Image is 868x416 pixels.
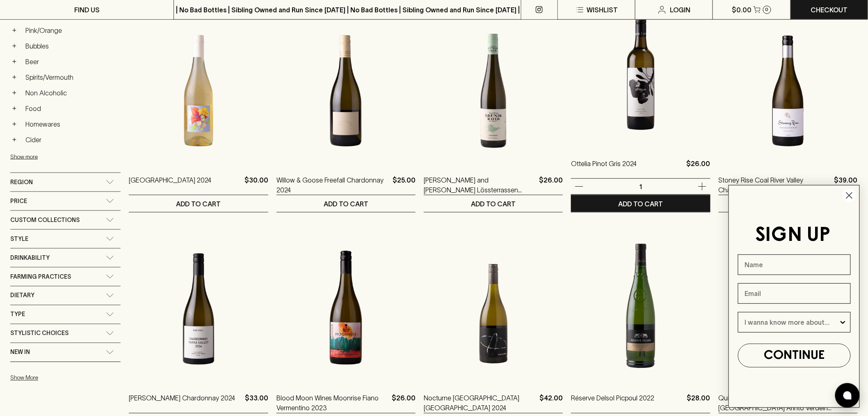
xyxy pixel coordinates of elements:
[10,26,18,35] button: +
[22,70,121,84] a: Spirits/Vermouth
[719,195,858,212] button: ADD TO CART
[22,102,121,116] a: Food
[10,291,34,301] span: Dietary
[687,393,710,413] p: $28.00
[10,234,28,244] span: Style
[244,175,268,195] p: $30.00
[393,175,416,195] p: $25.00
[245,393,268,413] p: $33.00
[129,19,268,163] img: Parco Giallo 2024
[10,324,121,343] div: Stylistic Choices
[424,237,563,381] img: Nocturne Treeton Sub Region Chardonnay 2024
[10,249,121,267] div: Drinkability
[631,182,651,191] p: 1
[571,393,654,413] a: Réserve Delsol Picpoul 2022
[843,391,852,400] img: bubble-icon
[10,347,30,358] span: New In
[10,328,69,339] span: Stylistic Choices
[276,237,416,381] img: Blood Moon Wines Moonrise Fiano Vermentino 2023
[129,195,268,212] button: ADD TO CART
[811,5,848,15] p: Checkout
[720,177,868,416] div: FLYOUT Form
[10,148,118,165] button: Show more
[324,199,368,209] p: ADD TO CART
[10,370,118,386] button: Show More
[22,23,121,37] a: Pink/Orange
[10,173,121,192] div: Region
[10,177,33,187] span: Region
[732,5,752,15] p: $0.00
[424,175,536,195] a: [PERSON_NAME] and [PERSON_NAME] Lössterrassen [PERSON_NAME] Veltliner 2023
[10,73,18,81] button: +
[10,230,121,248] div: Style
[719,393,832,413] a: Quinta de Chocapalha Mar de [GEOGRAPHIC_DATA] Arinto Verdelho 2023
[834,175,858,195] p: $39.00
[738,344,851,367] button: CONTINUE
[765,7,769,12] p: 0
[276,19,416,163] img: Willow & Goose Freefall Chardonnay 2024
[10,104,18,113] button: +
[539,393,563,413] p: $42.00
[22,133,121,147] a: Cider
[587,5,618,15] p: Wishlist
[10,343,121,362] div: New In
[10,120,18,128] button: +
[719,175,831,195] a: Stoney Rise Coal River Valley Chardonnay 2024
[22,39,121,53] a: Bubbles
[276,195,416,212] button: ADD TO CART
[738,283,851,304] input: Email
[719,237,858,381] img: Quinta de Chocapalha Mar de Lisboa Arinto Verdelho 2023
[10,215,80,225] span: Custom Collections
[719,19,858,163] img: Stoney Rise Coal River Valley Chardonnay 2024
[687,159,710,178] p: $26.00
[10,272,71,282] span: Farming Practices
[10,136,18,144] button: +
[670,5,691,15] p: Login
[10,89,18,97] button: +
[571,195,710,212] button: ADD TO CART
[74,5,100,15] p: FIND US
[539,175,563,195] p: $26.00
[276,175,389,195] a: Willow & Goose Freefall Chardonnay 2024
[10,268,121,286] div: Farming Practices
[471,199,516,209] p: ADD TO CART
[10,310,25,320] span: Type
[571,2,710,146] img: Ottelia Pinot Gris 2024
[392,393,416,413] p: $26.00
[424,393,536,413] a: Nocturne [GEOGRAPHIC_DATA] [GEOGRAPHIC_DATA] 2024
[10,192,121,210] div: Price
[745,312,839,332] input: I wanna know more about...
[176,199,221,209] p: ADD TO CART
[129,175,211,195] a: [GEOGRAPHIC_DATA] 2024
[424,195,563,212] button: ADD TO CART
[10,211,121,229] div: Custom Collections
[756,226,831,245] span: SIGN UP
[10,196,27,206] span: Price
[22,117,121,131] a: Homewares
[22,55,121,69] a: Beer
[10,287,121,305] div: Dietary
[571,237,710,381] img: Réserve Delsol Picpoul 2022
[842,188,857,203] button: Close dialog
[22,86,121,100] a: Non Alcoholic
[424,19,563,163] img: Josef and Philipp Brundlmayer Lössterrassen Grüner Veltliner 2023
[619,199,663,209] p: ADD TO CART
[129,393,235,413] a: [PERSON_NAME] Chardonnay 2024
[276,393,388,413] a: Blood Moon Wines Moonrise Fiano Vermentino 2023
[571,159,637,178] a: Ottelia Pinot Gris 2024
[10,42,18,50] button: +
[10,253,50,263] span: Drinkability
[839,312,847,332] button: Show Options
[10,305,121,324] div: Type
[129,237,268,381] img: Rob Hall Chardonnay 2024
